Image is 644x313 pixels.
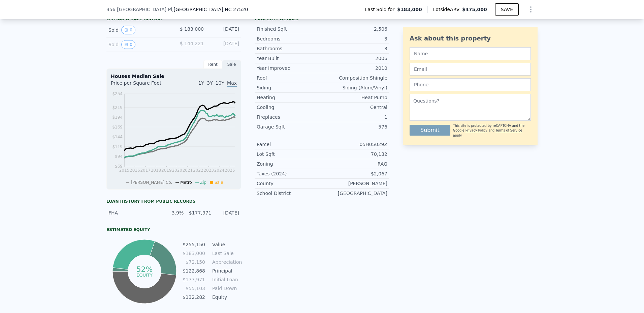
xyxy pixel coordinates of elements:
[182,241,205,248] td: $255,150
[322,141,387,148] div: 05H05029Z
[433,6,462,13] span: Lotside ARV
[322,180,387,187] div: [PERSON_NAME]
[322,190,387,197] div: [GEOGRAPHIC_DATA]
[257,141,322,148] div: Parcel
[462,7,487,12] span: $475,000
[410,34,531,43] div: Ask about this property
[108,40,168,49] div: Sold
[131,180,172,185] span: [PERSON_NAME] Co.
[257,114,322,120] div: Fireplaces
[397,6,422,13] span: $183,000
[182,293,205,301] td: $132,282
[211,258,241,266] td: Appreciation
[322,104,387,111] div: Central
[203,168,214,173] tspan: 2023
[222,60,241,69] div: Sale
[495,129,522,132] a: Terms of Service
[182,267,205,275] td: $122,868
[111,80,174,90] div: Price per Square Foot
[453,123,531,138] div: This site is protected by reCAPTCHA and the Google and apply.
[322,84,387,91] div: Siding (Alum/Vinyl)
[257,35,322,42] div: Bedrooms
[225,168,235,173] tspan: 2025
[180,41,204,46] span: $ 144,221
[257,26,322,32] div: Finished Sqft
[410,63,531,76] input: Email
[257,123,322,130] div: Garage Sqft
[112,135,123,139] tspan: $144
[257,84,322,91] div: Siding
[182,250,205,257] td: $183,000
[119,168,130,173] tspan: 2015
[115,164,123,169] tspan: $69
[257,170,322,177] div: Taxes (2024)
[200,180,206,185] span: Zip
[136,272,153,277] tspan: equity
[214,168,225,173] tspan: 2024
[227,80,237,87] span: Max
[257,75,322,81] div: Roof
[112,144,123,149] tspan: $119
[211,267,241,275] td: Principal
[112,125,123,130] tspan: $169
[322,170,387,177] div: $2,067
[322,123,387,130] div: 576
[198,80,204,86] span: 1Y
[211,285,241,292] td: Paid Down
[257,151,322,158] div: Lot Sqft
[130,168,140,173] tspan: 2016
[322,94,387,101] div: Heat Pump
[322,26,387,32] div: 2,506
[216,209,239,216] div: [DATE]
[211,293,241,301] td: Equity
[322,161,387,167] div: RAG
[322,75,387,81] div: Composition Shingle
[188,209,211,216] div: $177,971
[365,6,397,13] span: Last Sold for
[207,80,213,86] span: 3Y
[257,55,322,62] div: Year Built
[257,190,322,197] div: School District
[193,168,203,173] tspan: 2022
[524,3,538,16] button: Show Options
[172,6,248,13] span: , [GEOGRAPHIC_DATA]
[322,45,387,52] div: 3
[106,199,241,204] div: Loan history from public records
[322,55,387,62] div: 2006
[322,65,387,72] div: 2010
[106,16,241,23] div: LISTING & SALE HISTORY
[182,285,205,292] td: $55,103
[112,91,123,96] tspan: $254
[111,73,237,80] div: Houses Median Sale
[465,129,487,132] a: Privacy Policy
[410,125,450,136] button: Submit
[203,60,222,69] div: Rent
[151,168,161,173] tspan: 2018
[106,227,241,232] div: Estimated Equity
[180,180,192,185] span: Metro
[160,209,184,216] div: 3.9%
[112,105,123,110] tspan: $219
[180,26,204,32] span: $ 183,000
[410,78,531,91] input: Phone
[161,168,172,173] tspan: 2019
[257,161,322,167] div: Zoning
[108,26,168,34] div: Sold
[209,40,239,49] div: [DATE]
[257,104,322,111] div: Cooling
[410,47,531,60] input: Name
[121,26,135,34] button: View historical data
[223,7,248,12] span: , NC 27520
[121,40,135,49] button: View historical data
[322,35,387,42] div: 3
[216,80,224,86] span: 10Y
[495,3,519,16] button: SAVE
[136,265,153,274] tspan: 52%
[211,250,241,257] td: Last Sale
[257,94,322,101] div: Heating
[322,151,387,158] div: 70,132
[115,154,123,159] tspan: $94
[140,168,151,173] tspan: 2017
[322,114,387,120] div: 1
[215,180,223,185] span: Sale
